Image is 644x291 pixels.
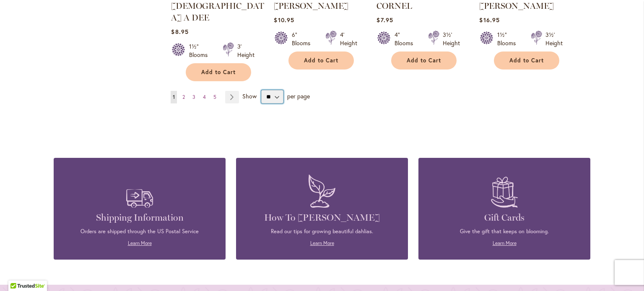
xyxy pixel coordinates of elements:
h4: Shipping Information [66,212,213,224]
div: 1½" Blooms [189,42,213,59]
span: per page [287,92,310,100]
a: [PERSON_NAME] [479,1,554,11]
h4: Gift Cards [431,212,578,224]
a: [PERSON_NAME] [274,1,348,11]
iframe: Launch Accessibility Center [6,261,30,285]
button: Add to Cart [288,52,354,70]
span: Add to Cart [509,57,544,64]
button: Add to Cart [391,52,457,70]
a: 5 [211,91,218,103]
h4: How To [PERSON_NAME] [249,212,395,224]
a: Learn More [128,240,152,246]
span: Add to Cart [407,57,441,64]
span: 5 [213,94,216,100]
span: 4 [203,94,206,100]
div: 6" Blooms [292,31,315,47]
span: Show [242,92,257,100]
span: $8.95 [171,28,188,36]
a: [DEMOGRAPHIC_DATA] A DEE [171,1,264,23]
span: $10.95 [274,16,294,24]
span: $16.95 [479,16,499,24]
button: Add to Cart [186,63,251,81]
span: $7.95 [377,16,393,24]
p: Orders are shipped through the US Postal Service [66,228,213,235]
a: Learn More [310,240,334,246]
p: Read our tips for growing beautiful dahlias. [249,228,395,235]
a: 2 [180,91,187,103]
span: 2 [182,94,185,100]
span: Add to Cart [201,69,236,76]
div: 3½' Height [443,31,460,47]
span: 1 [173,94,175,100]
button: Add to Cart [494,52,559,70]
a: 4 [201,91,208,103]
p: Give the gift that keeps on blooming. [431,228,578,235]
a: 3 [190,91,197,103]
a: CORNEL [377,1,412,11]
span: 3 [192,94,195,100]
span: Add to Cart [304,57,338,64]
div: 3' Height [237,42,254,59]
div: 3½' Height [545,31,563,47]
a: Learn More [493,240,517,246]
div: 1½" Blooms [497,31,521,47]
div: 4' Height [340,31,357,47]
div: 4" Blooms [395,31,418,47]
